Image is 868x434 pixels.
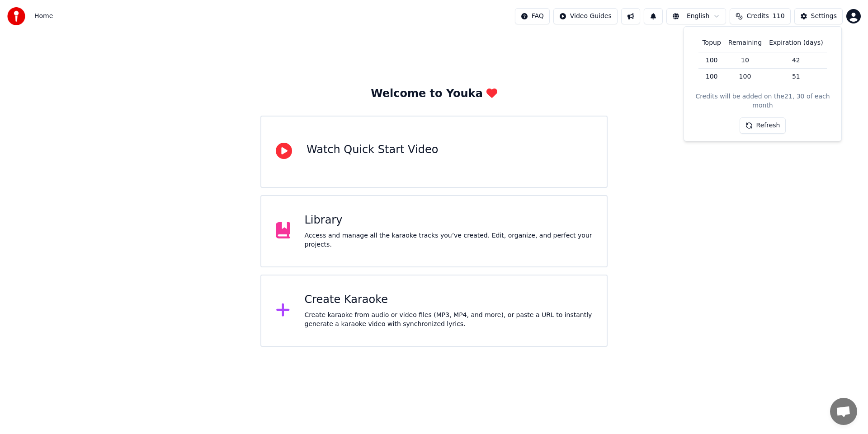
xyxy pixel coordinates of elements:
div: Create karaoke from audio or video files (MP3, MP4, and more), or paste a URL to instantly genera... [305,311,593,329]
th: Topup [698,34,724,52]
div: Create Karaoke [305,293,593,307]
th: Expiration (days) [765,34,826,52]
div: Access and manage all the karaoke tracks you’ve created. Edit, organize, and perfect your projects. [305,231,593,249]
nav: breadcrumb [34,12,53,21]
div: Credits will be added on the 21, 30 of each month [691,92,834,110]
td: 100 [725,69,765,85]
div: Settings [811,12,837,21]
div: Welcome to Youka [371,87,497,101]
span: 110 [773,12,785,21]
div: Open chat [830,398,857,425]
button: Video Guides [553,8,618,24]
button: FAQ [515,8,550,24]
td: 100 [698,69,724,85]
div: Watch Quick Start Video [307,143,438,157]
span: Credits [746,12,769,21]
td: 51 [765,69,826,85]
button: Refresh [740,117,786,134]
img: youka [7,7,25,25]
button: Credits110 [730,8,790,24]
td: 100 [698,52,724,69]
button: Settings [794,8,843,24]
td: 10 [725,52,765,69]
th: Remaining [725,34,765,52]
td: 42 [765,52,826,69]
span: Home [34,12,53,21]
div: Library [305,213,593,228]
